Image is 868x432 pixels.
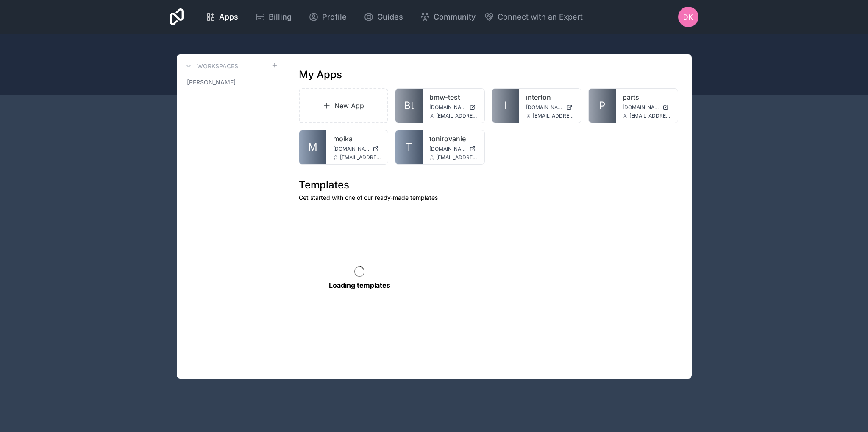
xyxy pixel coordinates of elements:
[533,112,574,119] span: [EMAIL_ADDRESS][DOMAIN_NAME]
[429,134,478,144] a: tonirovanie
[434,11,476,23] span: Community
[184,61,238,71] a: Workspaces
[406,140,412,154] span: T
[484,11,583,23] button: Connect with an Expert
[404,99,414,112] span: Bt
[526,92,574,102] a: interton
[340,154,381,161] span: [EMAIL_ADDRESS][DOMAIN_NAME]
[269,11,292,23] span: Billing
[377,11,403,23] span: Guides
[429,104,466,111] span: [DOMAIN_NAME]
[299,68,342,81] h1: My Apps
[526,104,574,111] a: [DOMAIN_NAME]
[429,146,466,152] span: [DOMAIN_NAME]
[187,78,236,87] span: [PERSON_NAME]
[623,104,671,111] a: [DOMAIN_NAME]
[623,104,659,111] span: [DOMAIN_NAME]
[623,92,671,102] a: parts
[498,11,583,23] span: Connect with an Expert
[492,89,519,123] a: I
[413,8,482,26] a: Community
[589,89,616,123] a: P
[308,140,317,154] span: M
[599,99,605,112] span: P
[395,130,423,164] a: T
[683,12,693,22] span: DK
[395,89,423,123] a: Bt
[504,99,507,112] span: I
[299,194,678,202] p: Get started with one of our ready-made templates
[429,92,478,102] a: bmw-test
[248,8,298,26] a: Billing
[629,112,671,119] span: [EMAIL_ADDRESS][DOMAIN_NAME]
[329,280,390,290] p: Loading templates
[299,130,326,164] a: M
[429,146,478,152] a: [DOMAIN_NAME]
[199,8,245,26] a: Apps
[322,11,347,23] span: Profile
[299,88,389,123] a: New App
[333,146,370,152] span: [DOMAIN_NAME]
[436,112,478,119] span: [EMAIL_ADDRESS][DOMAIN_NAME]
[333,146,381,152] a: [DOMAIN_NAME]
[526,104,562,111] span: [DOMAIN_NAME]
[219,11,238,23] span: Apps
[299,178,678,192] h1: Templates
[357,8,410,26] a: Guides
[197,62,238,70] h3: Workspaces
[333,134,381,144] a: moika
[429,104,478,111] a: [DOMAIN_NAME]
[436,154,478,161] span: [EMAIL_ADDRESS][DOMAIN_NAME]
[184,75,278,90] a: [PERSON_NAME]
[302,8,353,26] a: Profile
